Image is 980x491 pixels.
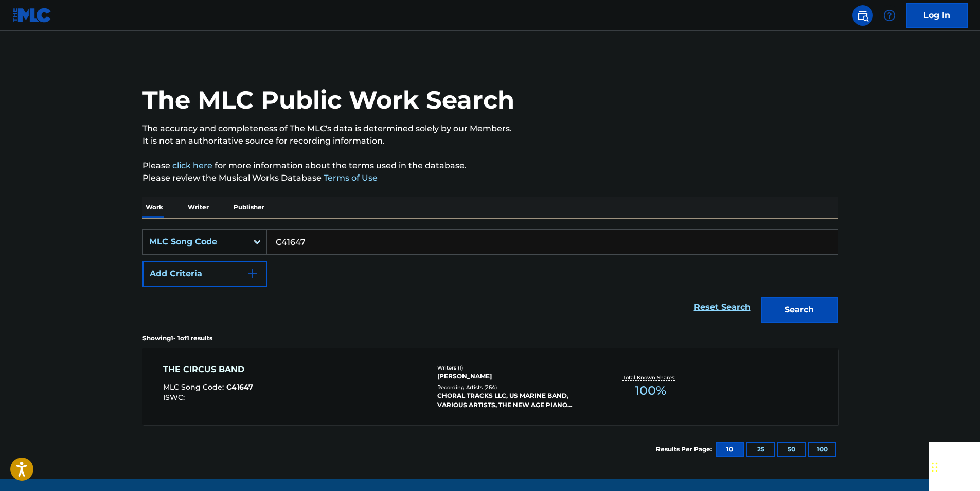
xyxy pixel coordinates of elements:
[142,135,838,147] p: It is not an authoritative source for recording information.
[142,348,838,425] a: THE CIRCUS BANDMLC Song Code:C41647ISWC:Writers (1)[PERSON_NAME]Recording Artists (264)CHORAL TRA...
[852,5,873,26] a: Public Search
[322,173,378,183] a: Terms of Use
[12,8,52,23] img: MLC Logo
[230,197,268,218] p: Publisher
[932,452,938,483] div: Drag
[656,445,715,454] p: Results Per Page:
[142,160,838,172] p: Please for more information about the terms used in the database.
[716,442,744,457] button: 10
[163,393,187,402] span: ISWC :
[437,383,593,391] div: Recording Artists ( 264 )
[906,3,968,28] a: Log In
[623,374,678,381] p: Total Known Shares:
[163,363,253,376] div: THE CIRCUS BAND
[226,382,253,392] span: C41647
[142,261,267,287] button: Add Criteria
[163,382,226,392] span: MLC Song Code :
[185,197,212,218] p: Writer
[142,122,838,135] p: The accuracy and completeness of The MLC's data is determined solely by our Members.
[246,268,259,280] img: 9d2ae6d4665cec9f34b9.svg
[142,172,838,184] p: Please review the Musical Works Database
[172,161,212,170] a: click here
[689,296,756,319] a: Reset Search
[808,442,836,457] button: 100
[857,9,869,22] img: search
[142,334,212,343] p: Showing 1 - 1 of 1 results
[929,442,980,491] iframe: Chat Widget
[437,372,593,381] div: [PERSON_NAME]
[142,84,514,115] h1: The MLC Public Work Search
[142,229,838,328] form: Search Form
[635,381,666,400] span: 100 %
[883,9,896,22] img: help
[437,364,593,372] div: Writers ( 1 )
[879,5,900,26] div: Help
[746,442,775,457] button: 25
[437,391,593,410] div: CHORAL TRACKS LLC, US MARINE BAND, VARIOUS ARTISTS, THE NEW AGE PIANO COLLEGE OF MUSIC,THE NEW AG...
[761,297,838,323] button: Search
[777,442,806,457] button: 50
[149,236,242,248] div: MLC Song Code
[142,197,166,218] p: Work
